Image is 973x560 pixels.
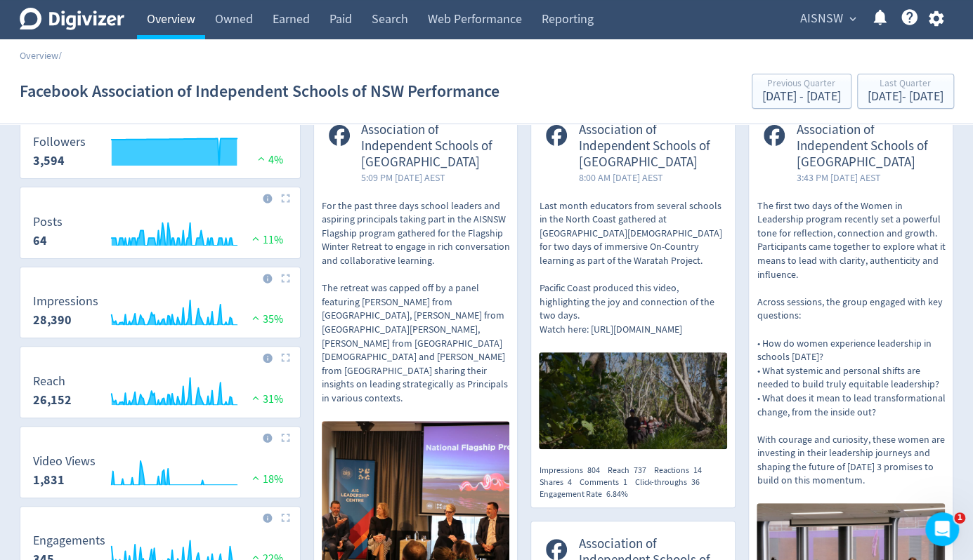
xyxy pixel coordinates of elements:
[20,69,499,114] h1: Facebook Association of Independent Schools of NSW Performance
[281,433,290,442] img: Placeholder
[249,392,263,403] img: positive-performance.svg
[33,293,98,309] dt: Impressions
[795,8,860,30] button: AISNSW
[281,194,290,203] img: Placeholder
[322,199,510,406] p: For the past three days school leaders and aspiring principals taking part in the AISNSW Flagship...
[249,233,283,247] span: 11%
[868,79,943,91] div: Last Quarter
[847,13,859,25] span: expand_more
[254,153,268,164] img: positive-performance.svg
[361,171,503,185] span: 5:09 PM [DATE] AEST
[26,135,294,173] svg: Followers 3,594
[33,472,65,488] strong: 1,831
[954,512,965,524] span: 1
[33,214,63,230] dt: Posts
[361,122,503,170] span: Association of Independent Schools of [GEOGRAPHIC_DATA]
[539,476,579,488] div: Shares
[691,476,699,488] span: 36
[925,512,959,546] iframe: Intercom live chat
[587,465,599,476] span: 804
[58,49,62,62] span: /
[33,312,72,328] strong: 28,390
[539,465,607,476] div: Impressions
[634,476,707,488] div: Click-throughs
[20,49,58,62] a: Overview
[33,152,65,169] strong: 3,594
[800,8,843,30] span: AISNSW
[26,375,294,412] svg: Reach 26,152
[531,107,735,453] a: Association of Independent Schools of [GEOGRAPHIC_DATA]8:00 AM [DATE] AESTLast month educators fr...
[762,79,841,91] div: Previous Quarter
[762,91,841,103] div: [DATE] - [DATE]
[796,122,938,170] span: Association of Independent Schools of [GEOGRAPHIC_DATA]
[33,232,47,249] strong: 64
[33,373,72,389] dt: Reach
[281,353,290,362] img: Placeholder
[653,465,709,476] div: Reactions
[579,476,634,488] div: Comments
[796,171,938,185] span: 3:43 PM [DATE] AEST
[539,488,635,500] div: Engagement Rate
[752,74,851,109] button: Previous Quarter[DATE] - [DATE]
[857,74,954,109] button: Last Quarter[DATE]- [DATE]
[868,91,943,103] div: [DATE] - [DATE]
[33,392,72,408] strong: 26,152
[249,472,283,486] span: 18%
[578,122,720,170] span: Association of Independent Schools of [GEOGRAPHIC_DATA]
[254,153,283,167] span: 4%
[281,274,290,283] img: Placeholder
[622,476,627,488] span: 1
[26,215,294,253] svg: Posts 64
[693,465,701,476] span: 14
[249,312,283,326] span: 35%
[539,199,727,337] p: Last month educators from several schools in the North Coast gathered at [GEOGRAPHIC_DATA][DEMOGR...
[606,488,627,500] span: 6.84%
[26,455,294,492] svg: Video Views 1,831
[249,312,263,323] img: positive-performance.svg
[249,392,283,406] span: 31%
[249,472,263,483] img: positive-performance.svg
[33,453,96,469] dt: Video Views
[26,295,294,332] svg: Impressions 28,390
[33,533,105,549] dt: Engagements
[249,233,263,244] img: positive-performance.svg
[607,465,653,476] div: Reach
[567,476,571,488] span: 4
[757,199,945,488] p: The first two days of the Women in Leadership program recently set a powerful tone for reflection...
[33,134,86,150] dt: Followers
[578,171,720,185] span: 8:00 AM [DATE] AEST
[633,465,646,476] span: 737
[281,513,290,522] img: Placeholder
